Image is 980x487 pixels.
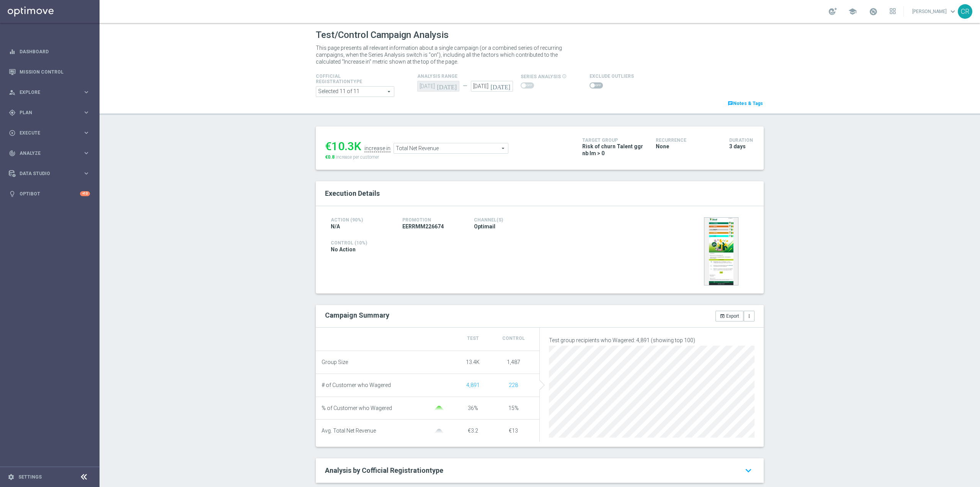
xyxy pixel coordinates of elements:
button: more_vert [744,311,755,321]
div: Mission Control [9,62,90,82]
a: [PERSON_NAME]keyboard_arrow_down [911,6,958,17]
div: increase in [364,145,390,152]
h2: Campaign Summary [325,311,389,319]
div: €10.3K [325,139,361,153]
i: person_search [9,89,16,96]
div: Mission Control [8,69,90,75]
span: Control [502,336,525,341]
div: CR [958,4,972,19]
span: Analyze [20,151,83,156]
span: Optimail [474,223,495,230]
span: Show unique customers [509,382,518,388]
span: Plan [20,110,83,115]
span: Expert Online Expert Retail Master Online Master Retail Other and 6 more [316,87,394,97]
i: equalizer [9,48,16,55]
div: Data Studio [9,170,83,177]
i: more_vert [746,313,752,319]
span: Execute [20,131,83,135]
div: Plan [9,109,83,116]
span: 1,487 [507,359,520,365]
i: track_changes [9,150,16,157]
span: Group Size [322,359,348,366]
button: lightbulb Optibot +10 [8,191,90,197]
span: EERRMM226674 [402,223,444,230]
span: Avg. Total Net Revenue [322,428,376,434]
span: €13 [509,428,518,434]
h4: Recurrence [656,138,718,143]
h4: Target Group [582,138,644,143]
div: Explore [9,89,83,96]
div: Optibot [9,184,90,204]
span: keyboard_arrow_down [949,7,957,16]
i: keyboard_arrow_right [83,109,90,116]
span: school [848,7,857,16]
span: # of Customer who Wagered [322,382,391,389]
h1: Test/Control Campaign Analysis [316,30,449,41]
input: Select Date [471,81,513,92]
i: keyboard_arrow_right [83,170,90,177]
span: None [656,143,669,150]
i: open_in_browser [720,313,725,319]
button: open_in_browser Export [715,311,743,321]
div: — [459,83,471,89]
div: Execute [9,130,83,136]
img: gaussianGrey.svg [431,429,447,434]
span: Analysis by Cofficial Registrationtype [325,466,443,474]
a: Analysis by Cofficial Registrationtype keyboard_arrow_down [325,466,755,475]
span: Data Studio [20,171,83,176]
span: Show unique customers [466,382,480,388]
span: series analysis [521,74,561,79]
span: increase per customer [336,154,379,160]
button: Data Studio keyboard_arrow_right [8,171,90,177]
a: Optibot [20,184,80,204]
span: Risk of churn Talent ggr nb lm > 0 [582,143,644,157]
button: gps_fixed Plan keyboard_arrow_right [8,110,90,116]
i: keyboard_arrow_down [742,464,755,477]
i: keyboard_arrow_right [83,149,90,157]
h4: analysis range [417,74,521,79]
a: Dashboard [20,41,90,62]
span: N/A [331,223,340,230]
span: 15% [508,405,519,411]
button: person_search Explore keyboard_arrow_right [8,89,90,95]
span: Explore [20,90,83,95]
h4: Duration [729,138,755,143]
h4: Channel(s) [474,217,534,223]
div: Dashboard [9,41,90,62]
img: 35103.jpeg [704,217,738,285]
i: [DATE] [437,81,459,89]
span: No Action [331,246,356,253]
button: equalizer Dashboard [8,49,90,55]
span: Execution Details [325,189,380,197]
img: gaussianGreen.svg [431,406,447,411]
a: chatNotes & Tags [727,99,764,108]
span: 13.4K [466,359,480,365]
h4: Promotion [402,217,462,223]
button: track_changes Analyze keyboard_arrow_right [8,150,90,156]
h4: Exclude Outliers [590,74,634,79]
div: Analyze [9,150,83,157]
h4: Action (90%) [331,217,391,223]
a: Settings [18,475,42,479]
button: play_circle_outline Execute keyboard_arrow_right [8,130,90,136]
div: +10 [80,191,90,196]
h4: Cofficial Registrationtype [316,74,381,84]
span: % of Customer who Wagered [322,405,392,412]
i: keyboard_arrow_right [83,89,90,96]
span: €0.8 [325,154,335,160]
span: 36% [468,405,478,411]
i: lightbulb [9,190,16,197]
p: Test group recipients who Wagered: 4,891 (showing top 100) [549,337,755,344]
p: This page presents all relevant information about a single campaign (or a combined series of recu... [316,44,572,65]
span: €3.2 [468,428,478,434]
span: Test [467,336,479,341]
i: settings [8,474,15,480]
a: Mission Control [20,62,90,82]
